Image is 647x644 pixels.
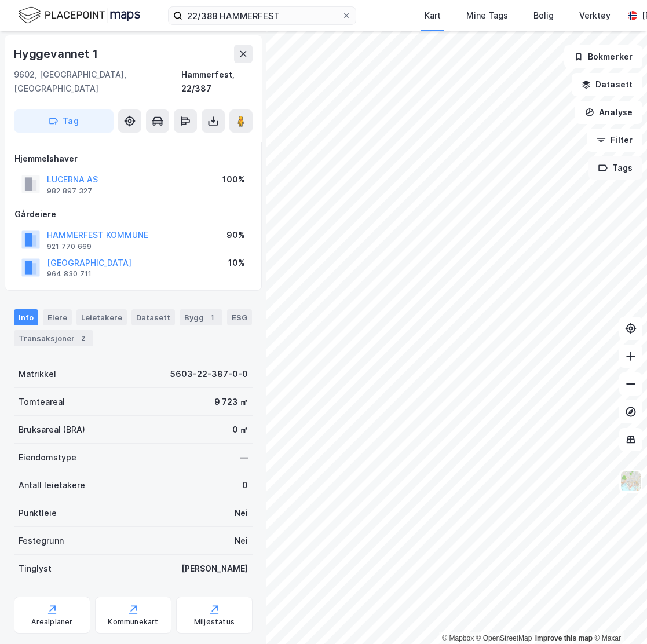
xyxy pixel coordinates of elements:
[535,634,593,642] a: Improve this map
[466,9,508,23] div: Mine Tags
[425,9,441,23] div: Kart
[228,256,245,270] div: 10%
[76,309,127,325] div: Leietakere
[206,312,218,323] div: 1
[588,156,642,180] button: Tags
[14,68,181,96] div: 9602, [GEOGRAPHIC_DATA], [GEOGRAPHIC_DATA]
[19,395,65,409] div: Tomteareal
[47,186,92,196] div: 982 897 327
[19,423,85,437] div: Bruksareal (BRA)
[14,207,252,221] div: Gårdeiere
[587,129,642,152] button: Filter
[194,617,235,627] div: Miljøstatus
[182,7,342,24] input: Søk på adresse, matrikkel, gårdeiere, leietakere eller personer
[43,309,72,325] div: Eiere
[533,9,554,23] div: Bolig
[181,562,248,576] div: [PERSON_NAME]
[222,173,245,186] div: 100%
[19,562,52,576] div: Tinglyst
[31,617,72,627] div: Arealplaner
[589,588,647,644] iframe: Chat Widget
[232,423,248,437] div: 0 ㎡
[572,73,642,96] button: Datasett
[19,534,64,548] div: Festegrunn
[564,45,642,68] button: Bokmerker
[19,451,76,464] div: Eiendomstype
[19,367,56,381] div: Matrikkel
[14,330,93,346] div: Transaksjoner
[19,5,140,25] img: logo.f888ab2527a4732fd821a326f86c7f29.svg
[620,470,642,492] img: Z
[235,534,248,548] div: Nei
[47,242,92,251] div: 921 770 669
[181,68,253,96] div: Hammerfest, 22/387
[180,309,222,325] div: Bygg
[242,478,248,492] div: 0
[14,309,38,325] div: Info
[227,309,252,325] div: ESG
[235,506,248,520] div: Nei
[131,309,175,325] div: Datasett
[14,109,114,133] button: Tag
[19,478,85,492] div: Antall leietakere
[476,634,532,642] a: OpenStreetMap
[226,228,245,242] div: 90%
[19,506,57,520] div: Punktleie
[170,367,248,381] div: 5603-22-387-0-0
[579,9,611,23] div: Verktøy
[47,269,92,279] div: 964 830 711
[14,45,100,63] div: Hyggevannet 1
[442,634,474,642] a: Mapbox
[240,451,248,464] div: —
[77,332,89,344] div: 2
[14,152,252,166] div: Hjemmelshaver
[214,395,248,409] div: 9 723 ㎡
[108,617,158,627] div: Kommunekart
[575,101,642,124] button: Analyse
